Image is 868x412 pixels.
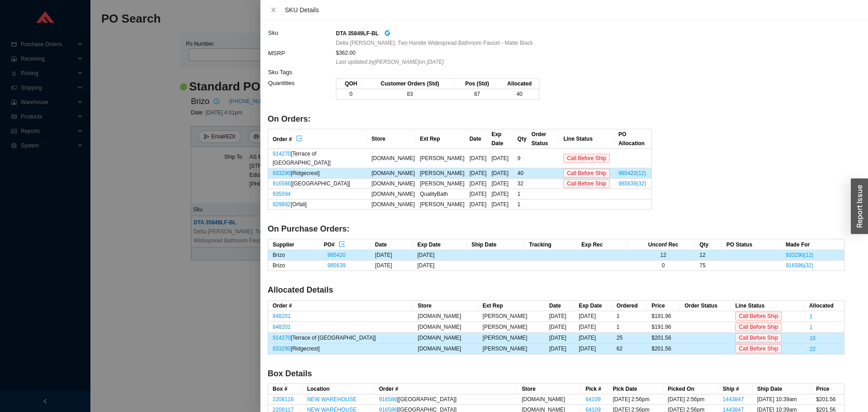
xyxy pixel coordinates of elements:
span: google [384,30,391,36]
th: Tracking [524,239,577,250]
th: Qty [513,129,527,149]
th: Date [371,239,413,250]
td: Brizo [268,260,319,271]
td: Sku Tags [268,67,335,78]
button: 16 [809,333,816,338]
th: Ship # [718,384,753,394]
td: [PERSON_NAME] [415,199,465,210]
button: 1 [809,322,813,327]
td: [DATE] 10:39am [753,394,811,405]
td: [PERSON_NAME] [478,344,545,355]
td: [Orfali] [268,199,367,210]
td: [DATE] [574,311,612,322]
a: google [384,28,391,38]
th: Picked On [663,384,718,394]
td: Sku [268,28,335,48]
h4: Box Details [268,368,844,379]
td: [DATE] [545,322,574,333]
td: $201.56 [647,333,680,344]
a: 929892 [273,201,291,208]
td: 75 [695,260,722,271]
td: [DOMAIN_NAME] [367,179,415,189]
td: $201.56 [811,394,844,405]
a: 933290 [273,346,291,352]
th: Ordered [612,301,647,311]
a: 985420 [327,252,345,258]
span: Call Before Ship [735,344,782,353]
td: [DATE] [465,168,487,179]
th: Qty [695,239,722,250]
td: 87 [454,89,496,99]
td: [DATE] [371,260,413,271]
td: [DATE] [574,333,612,344]
td: 1 [513,189,527,199]
th: Date [465,129,487,149]
span: close [270,7,277,13]
td: [DATE] [465,179,487,189]
a: 848201 [273,313,291,319]
span: Call Before Ship [735,322,782,331]
td: [DATE] [465,149,487,168]
span: export [296,135,302,142]
td: [Ridgecrest] [268,168,367,179]
a: 914270 [273,151,291,157]
td: [DATE] [413,250,467,260]
td: [DOMAIN_NAME] [517,394,581,405]
th: Ship Date [753,384,811,394]
td: [DATE] [413,260,467,271]
td: 9 [513,149,527,168]
td: [PERSON_NAME] [415,149,465,168]
button: Close [268,6,279,14]
td: [DATE] 2:56pm [608,394,663,405]
td: [DOMAIN_NAME] [367,199,415,210]
td: 12 [695,250,722,260]
td: [Terrace of [GEOGRAPHIC_DATA]] [268,149,367,168]
a: 1443847 [723,396,744,403]
td: [DOMAIN_NAME] [413,344,478,355]
th: Customer Orders (Std) [362,79,454,89]
a: 848201 [273,324,291,330]
th: Line Status [559,129,614,149]
td: 25 [612,333,647,344]
th: PO# [319,239,370,250]
span: Call Before Ship [563,169,610,178]
th: Store [367,129,415,149]
a: 933290 [273,170,291,176]
td: 0 [627,260,695,271]
th: Box # [268,384,302,394]
td: [Ridgecrest] [268,344,413,355]
td: $191.96 [647,311,680,322]
td: [[GEOGRAPHIC_DATA]] [268,179,367,189]
div: SKU Details [285,5,861,15]
th: Line Status [731,301,804,311]
h4: On Purchase Orders: [268,223,844,235]
td: [DATE] [574,344,612,355]
a: 64109 [585,396,600,403]
h4: On Orders: [268,114,844,125]
td: [DATE] [487,149,513,168]
td: [DATE] [487,168,513,179]
h4: Allocated Details [268,284,844,296]
td: [Terrace of [GEOGRAPHIC_DATA]] [268,333,413,344]
span: Call Before Ship [563,179,610,188]
th: Ext Rep [478,301,545,311]
th: Exp Date [574,301,612,311]
th: Unconf Rec [627,239,695,250]
td: [DOMAIN_NAME] [367,189,415,199]
td: [PERSON_NAME] [478,333,545,344]
th: Date [545,301,574,311]
th: Pick # [581,384,608,394]
td: $201.56 [647,344,680,355]
td: 40 [513,168,527,179]
a: 985420(12) [618,170,646,176]
th: PO Status [722,239,781,250]
a: 985639(32) [618,180,646,187]
th: Order Status [680,301,731,311]
td: Quantities [268,78,335,104]
td: [DATE] [545,344,574,355]
td: 32 [513,179,527,189]
th: Order # [268,129,367,149]
td: [PERSON_NAME] [415,168,465,179]
th: PO Allocation [614,129,651,149]
th: Order Status [527,129,559,149]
